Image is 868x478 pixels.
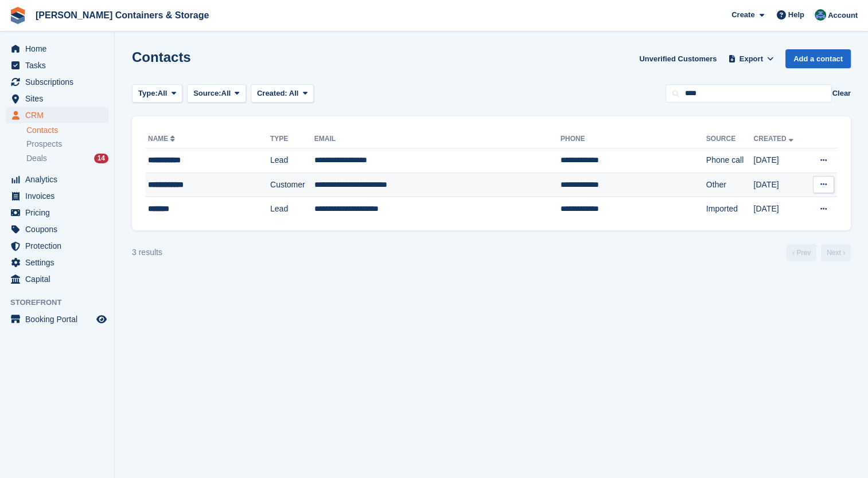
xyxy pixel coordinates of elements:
[10,297,114,308] span: Storefront
[706,173,754,197] td: Other
[706,148,754,173] td: Phone call
[26,138,108,150] a: Prospects
[753,173,807,197] td: [DATE]
[6,238,108,254] a: menu
[6,254,108,271] a: menu
[815,9,826,21] img: Ricky Sanmarco
[314,130,560,148] th: Email
[6,271,108,287] a: menu
[25,91,94,107] span: Sites
[785,49,851,68] a: Add a contact
[6,91,108,107] a: menu
[289,89,299,97] span: All
[6,57,108,73] a: menu
[132,49,191,65] h1: Contacts
[26,152,108,164] a: Deals 14
[706,130,754,148] th: Source
[25,311,94,327] span: Booking Portal
[26,125,108,136] a: Contacts
[25,238,94,254] span: Protection
[6,74,108,90] a: menu
[251,84,314,103] button: Created: All
[6,171,108,187] a: menu
[187,84,246,103] button: Source: All
[132,246,162,258] div: 3 results
[788,9,804,21] span: Help
[25,171,94,187] span: Analytics
[148,135,177,143] a: Name
[560,130,706,148] th: Phone
[731,9,754,21] span: Create
[753,197,807,221] td: [DATE]
[821,244,851,261] a: Next
[832,88,851,99] button: Clear
[270,130,314,148] th: Type
[138,88,158,99] span: Type:
[753,135,795,143] a: Created
[25,74,94,90] span: Subscriptions
[25,271,94,287] span: Capital
[94,154,108,163] div: 14
[270,148,314,173] td: Lead
[6,107,108,123] a: menu
[9,7,26,24] img: stora-icon-8386f47178a22dfd0bd8f6a31ec36ba5ce8667c1dd55bd0f319d3a0aa187defe.svg
[193,88,221,99] span: Source:
[635,49,721,68] a: Unverified Customers
[25,205,94,221] span: Pricing
[25,41,94,57] span: Home
[95,312,108,326] a: Preview store
[828,10,858,21] span: Account
[726,49,776,68] button: Export
[6,188,108,204] a: menu
[221,88,231,99] span: All
[784,244,853,261] nav: Page
[6,221,108,237] a: menu
[25,57,94,73] span: Tasks
[787,244,816,261] a: Previous
[26,153,47,164] span: Deals
[739,53,763,65] span: Export
[753,148,807,173] td: [DATE]
[706,197,754,221] td: Imported
[25,221,94,237] span: Coupons
[257,89,287,97] span: Created:
[25,188,94,204] span: Invoices
[6,41,108,57] a: menu
[25,254,94,271] span: Settings
[270,197,314,221] td: Lead
[270,173,314,197] td: Customer
[6,311,108,327] a: menu
[31,6,213,25] a: [PERSON_NAME] Containers & Storage
[132,84,182,103] button: Type: All
[158,88,168,99] span: All
[6,205,108,221] a: menu
[26,139,62,150] span: Prospects
[25,107,94,123] span: CRM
